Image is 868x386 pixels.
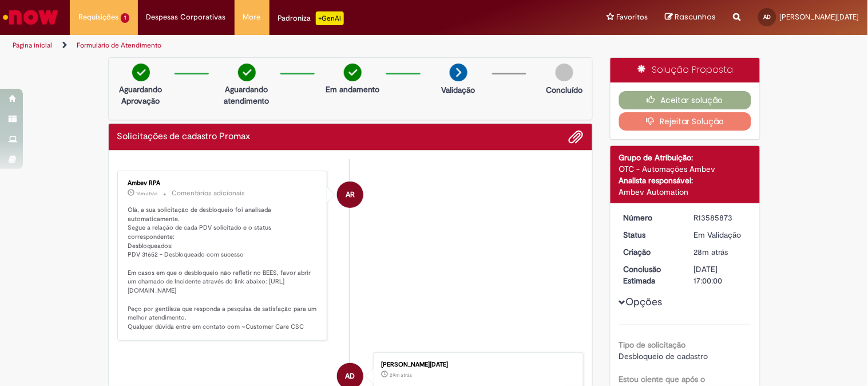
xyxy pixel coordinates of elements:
[675,11,716,22] span: Rascunhos
[172,188,245,198] small: Comentários adicionais
[694,247,728,257] time: 01/10/2025 12:59:32
[316,11,344,25] p: +GenAi
[337,182,363,208] div: Ambev RPA
[128,206,319,332] p: Olá, a sua solicitação de desbloqueio foi analisada automaticamente. Segue a relação de cada PDV ...
[615,263,685,286] dt: Conclusão Estimada
[619,152,751,163] div: Grupo de Atribuição:
[113,84,169,107] p: Aguardando Aprovação
[617,11,648,23] span: Favoritos
[390,372,412,379] span: 29m atrás
[694,246,747,258] div: 01/10/2025 12:59:32
[146,11,226,23] span: Despesas Corporativas
[442,84,475,96] p: Validação
[569,129,584,144] button: Adicionar anexos
[238,64,256,81] img: check-circle-green.png
[619,91,751,109] button: Aceitar solução
[764,13,771,21] span: AD
[390,372,412,379] time: 01/10/2025 12:59:27
[619,112,751,131] button: Rejeitar Solução
[326,84,379,95] p: Em andamento
[344,64,362,81] img: check-circle-green.png
[780,12,859,22] span: [PERSON_NAME][DATE]
[546,84,582,96] p: Concluído
[619,175,751,186] div: Analista responsável:
[694,247,728,257] span: 28m atrás
[121,13,129,23] span: 1
[615,229,685,241] dt: Status
[694,229,747,241] div: Em Validação
[346,181,355,208] span: AR
[1,6,60,29] img: ServiceNow
[128,180,319,187] div: Ambev RPA
[619,351,708,361] span: Desbloqueio de cadastro
[619,340,686,350] b: Tipo de solicitação
[132,64,150,81] img: check-circle-green.png
[9,35,570,56] ul: Trilhas de página
[556,64,573,81] img: img-circle-grey.png
[137,190,158,197] time: 01/10/2025 13:11:39
[611,58,760,82] div: Solução Proposta
[77,41,161,50] a: Formulário de Atendimento
[78,11,118,23] span: Requisições
[615,212,685,223] dt: Número
[219,84,275,107] p: Aguardando atendimento
[117,132,251,142] h2: Solicitações de cadastro Promax Histórico de tíquete
[665,12,716,23] a: Rascunhos
[381,361,572,368] div: [PERSON_NAME][DATE]
[13,41,52,50] a: Página inicial
[243,11,261,23] span: More
[694,212,747,223] div: R13585873
[615,246,685,258] dt: Criação
[278,11,344,25] div: Padroniza
[619,163,751,175] div: OTC - Automações Ambev
[450,64,467,81] img: arrow-next.png
[619,186,751,198] div: Ambev Automation
[137,190,158,197] span: 16m atrás
[694,263,747,286] div: [DATE] 17:00:00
